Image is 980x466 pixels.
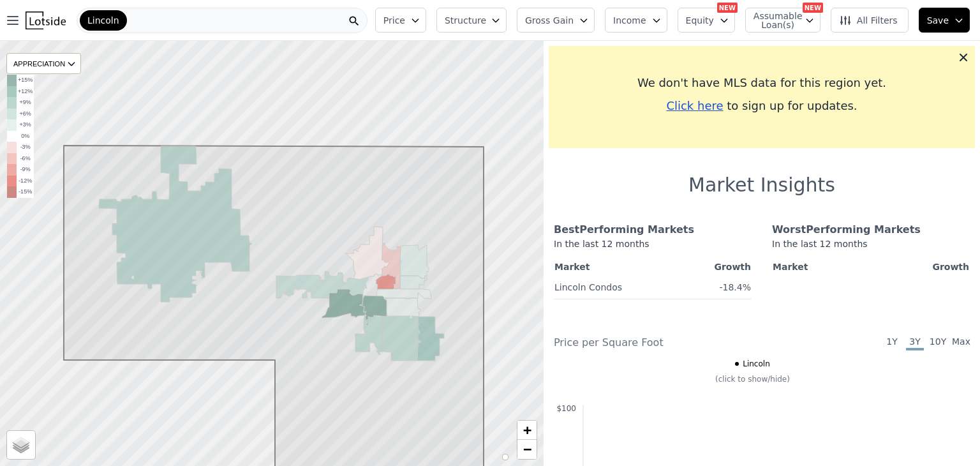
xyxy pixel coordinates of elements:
button: All Filters [831,8,909,33]
td: -12% [17,176,34,187]
img: Lotside [26,11,66,29]
th: Growth [869,258,970,276]
div: NEW [803,3,823,13]
span: Lincoln [743,359,770,369]
td: -6% [17,153,34,165]
div: We don't have MLS data for this region yet. [559,74,965,92]
a: Lincoln Condos [554,277,622,294]
span: Assumable Loan(s) [754,11,794,29]
span: Structure [445,14,486,27]
span: Lincoln [87,14,119,27]
button: Save [919,8,970,33]
td: +15% [17,75,34,86]
th: Market [772,258,869,276]
span: − [523,441,531,457]
div: In the last 12 months [772,237,970,258]
span: Price [383,14,405,27]
div: NEW [717,3,738,13]
text: $100 [556,404,576,413]
span: -18.4% [719,282,751,292]
button: Structure [436,8,507,33]
td: -9% [17,164,34,176]
a: Zoom out [517,440,537,459]
div: APPRECIATION [6,53,81,74]
h1: Market Insights [688,174,835,197]
span: Max [952,335,970,350]
a: Layers [7,431,35,459]
div: Price per Square Foot [554,335,762,350]
td: +12% [17,86,34,98]
td: -15% [17,186,34,198]
span: All Filters [839,14,898,27]
div: In the last 12 months [554,237,752,258]
span: Income [613,14,646,27]
a: Zoom in [517,421,537,440]
th: Growth [681,258,752,276]
button: Assumable Loan(s) [745,8,820,33]
span: + [523,422,531,438]
div: Best Performing Markets [554,222,752,237]
button: Gross Gain [517,8,595,33]
button: Price [375,8,426,33]
span: 1Y [883,335,901,350]
div: (click to show/hide) [545,374,960,384]
span: Click here [666,99,723,112]
button: Income [605,8,667,33]
span: Equity [686,14,714,27]
span: 10Y [929,335,947,350]
span: Save [927,14,949,27]
div: Worst Performing Markets [772,222,970,237]
td: +9% [17,97,34,109]
div: to sign up for updates. [559,97,965,115]
td: +6% [17,109,34,120]
button: Equity [678,8,735,33]
span: Gross Gain [525,14,574,27]
th: Market [554,258,681,276]
td: +3% [17,119,34,131]
td: 0% [17,131,34,142]
td: -3% [17,142,34,153]
span: 3Y [906,335,924,350]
